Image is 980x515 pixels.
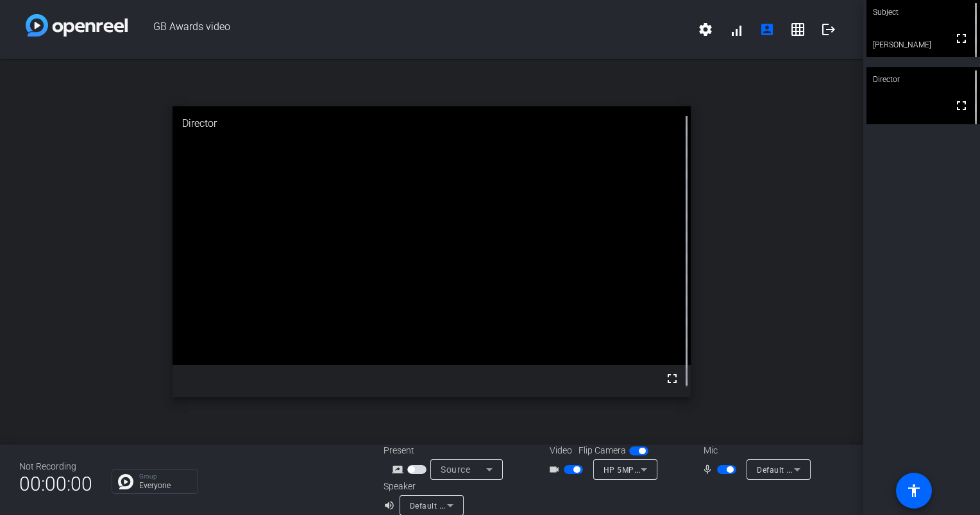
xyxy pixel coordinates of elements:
[698,22,713,37] mat-icon: settings
[604,464,714,475] span: HP 5MP Camera (30c9:0096)
[954,98,969,113] mat-icon: fullscreen
[19,460,92,473] div: Not Recording
[548,462,564,477] mat-icon: videocam_outline
[691,444,819,457] div: Mic
[790,22,806,37] mat-icon: grid_on
[139,482,191,489] p: Everyone
[26,14,128,37] img: white-gradient.svg
[579,444,626,457] span: Flip Camera
[19,468,92,500] span: 00:00:00
[384,444,512,457] div: Present
[664,371,680,386] mat-icon: fullscreen
[173,106,691,141] div: Director
[128,14,690,45] span: GB Awards video
[821,22,836,37] mat-icon: logout
[866,67,980,92] div: Director
[441,464,470,475] span: Source
[410,500,548,511] span: Default - Speakers (Realtek(R) Audio)
[384,498,399,513] mat-icon: volume_up
[550,444,572,457] span: Video
[118,474,133,489] img: Chat Icon
[721,14,752,45] button: signal_cellular_alt
[906,483,922,498] mat-icon: accessibility
[392,462,407,477] mat-icon: screen_share_outline
[384,480,460,493] div: Speaker
[954,31,969,46] mat-icon: fullscreen
[702,462,717,477] mat-icon: mic_none
[759,22,775,37] mat-icon: account_box
[139,473,191,480] p: Group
